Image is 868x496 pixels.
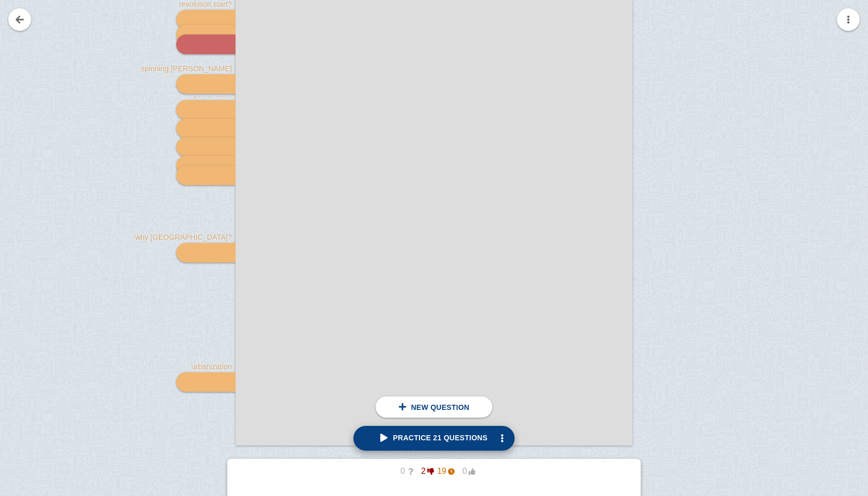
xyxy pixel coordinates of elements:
[353,426,514,451] a: Practice 21 questions
[393,467,413,476] span: 0
[8,8,31,31] a: Go back to your notes
[413,467,434,476] span: 2
[380,434,487,442] span: Practice 21 questions
[411,403,469,411] span: New question
[384,463,484,480] button: 02190
[455,467,475,476] span: 0
[434,467,455,476] span: 19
